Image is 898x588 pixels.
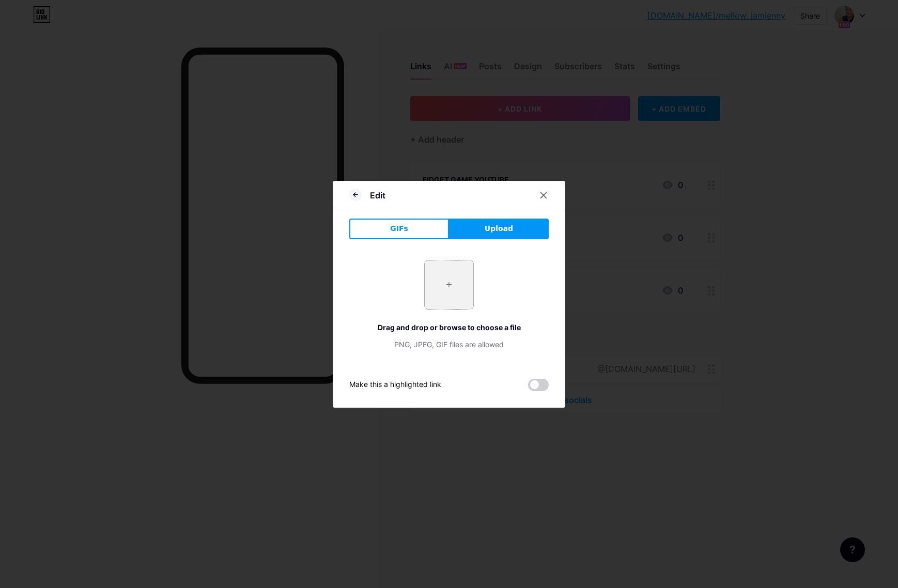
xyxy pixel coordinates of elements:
button: GIFs [349,219,449,239]
div: PNG, JPEG, GIF files are allowed [349,339,549,350]
div: Drag and drop or browse to choose a file [349,322,549,333]
div: Make this a highlighted link [349,379,441,391]
div: Edit [370,189,385,202]
button: Upload [449,219,549,239]
span: GIFs [390,223,408,234]
span: Upload [485,223,513,234]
